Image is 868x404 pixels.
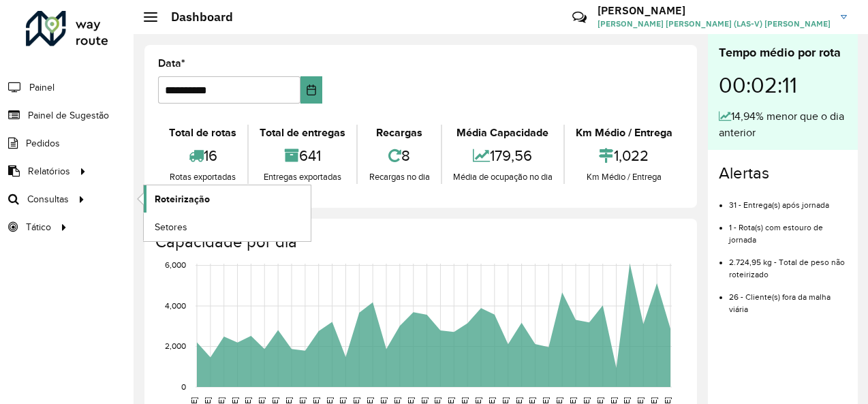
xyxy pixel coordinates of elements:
div: Média de ocupação no dia [446,170,560,184]
div: 1,022 [568,141,680,170]
div: 641 [252,141,353,170]
li: 31 - Entrega(s) após jornada [729,189,847,211]
button: Choose Date [300,76,322,104]
span: Consultas [27,192,69,206]
div: 14,94% menor que o dia anterior [719,108,847,141]
a: Roteirização [144,185,311,213]
a: Setores [144,213,311,240]
text: 4,000 [165,301,186,310]
div: 8 [361,141,437,170]
div: Total de entregas [252,125,353,141]
div: Rotas exportadas [161,170,244,184]
div: Recargas [361,125,437,141]
div: Km Médio / Entrega [568,170,680,184]
h4: Alertas [719,164,847,183]
div: Tempo médio por rota [719,44,847,62]
span: Painel de Sugestão [28,108,109,123]
span: [PERSON_NAME] [PERSON_NAME] (LAS-V) [PERSON_NAME] [598,18,831,30]
span: Painel [29,80,55,95]
div: 00:02:11 [719,62,847,108]
text: 2,000 [165,342,186,351]
h3: [PERSON_NAME] [598,4,831,17]
div: Recargas no dia [361,170,437,184]
div: Média Capacidade [446,125,560,141]
div: Total de rotas [161,125,244,141]
h2: Dashboard [157,10,233,25]
div: Km Médio / Entrega [568,125,680,141]
li: 26 - Cliente(s) fora da malha viária [729,281,847,315]
label: Data [158,55,185,72]
li: 1 - Rota(s) com estouro de jornada [729,211,847,246]
h4: Capacidade por dia [155,232,683,252]
span: Setores [155,220,187,234]
li: 2.724,95 kg - Total de peso não roteirizado [729,246,847,281]
div: 16 [161,141,244,170]
div: Entregas exportadas [252,170,353,184]
span: Relatórios [28,164,70,178]
span: Roteirização [155,192,210,206]
div: 179,56 [446,141,560,170]
text: 0 [181,382,186,391]
span: Tático [26,220,51,234]
text: 6,000 [165,261,186,270]
a: Contato Rápido [565,3,594,32]
span: Pedidos [26,136,60,151]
